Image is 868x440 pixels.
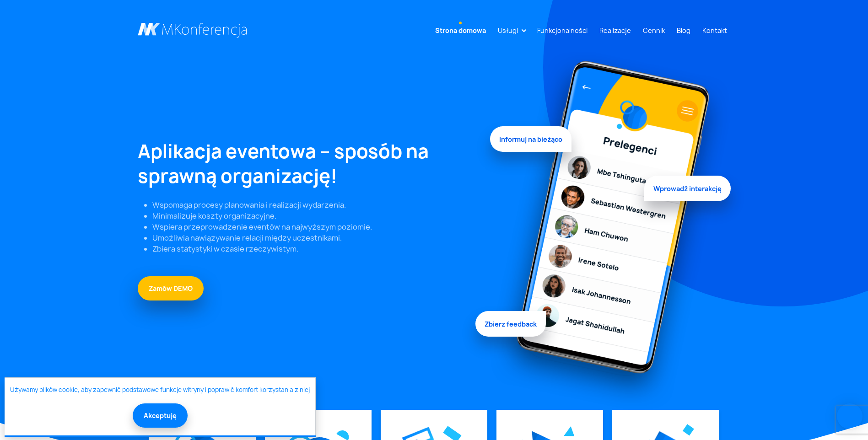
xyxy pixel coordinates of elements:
[152,221,479,232] li: Wspiera przeprowadzenie eventów na najwyższym poziomie.
[152,232,479,243] li: Umożliwia nawiązywanie relacji między uczestnikami.
[152,199,479,210] li: Wspomaga procesy planowania i realizacji wydarzenia.
[596,22,635,39] a: Realizacje
[152,243,479,254] li: Zbiera statystyki w czasie rzeczywistym.
[837,403,863,429] iframe: Smartsupp widget button
[673,22,694,39] a: Blog
[639,22,669,39] a: Cennik
[138,139,479,188] h1: Aplikacja eventowa – sposób na sprawną organizację!
[10,386,310,395] a: Używamy plików cookie, aby zapewnić podstawowe funkcje witryny i poprawić komfort korzystania z niej
[682,424,694,436] img: Graficzny element strony
[152,210,479,221] li: Minimalizuje koszty organizacyjne.
[699,22,731,39] a: Kontakt
[490,51,731,410] img: Graficzny element strony
[644,173,731,199] span: Wprowadź interakcję
[133,403,188,428] button: Akceptuję
[564,426,575,436] img: Graficzny element strony
[494,22,522,39] a: Usługi
[475,308,546,334] span: Zbierz feedback
[490,129,571,155] span: Informuj na bieżąco
[138,276,204,300] a: Zamów DEMO
[431,22,490,39] a: Strona domowa
[534,22,591,39] a: Funkcjonalności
